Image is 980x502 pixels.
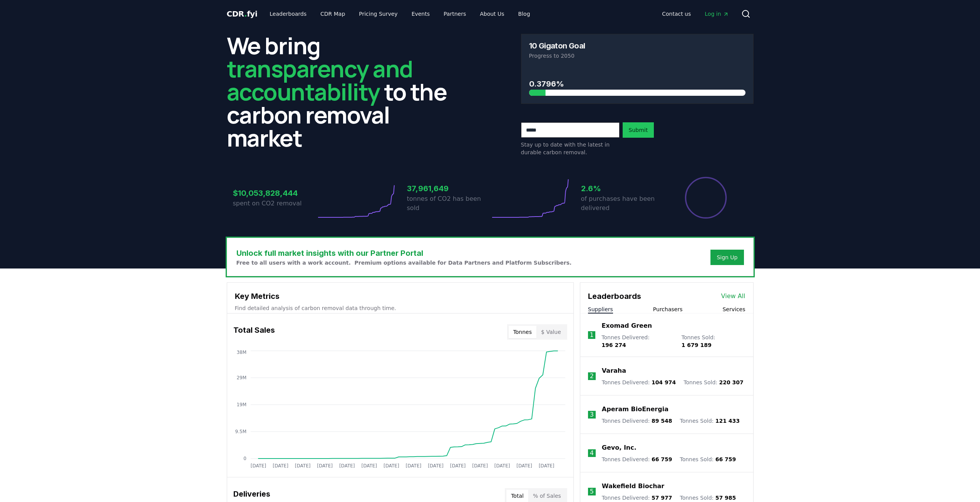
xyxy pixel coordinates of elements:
h3: Leaderboards [588,290,641,302]
button: $ Value [536,326,566,338]
tspan: [DATE] [538,463,554,469]
button: Total [506,490,528,502]
tspan: [DATE] [339,463,355,469]
tspan: [DATE] [450,463,466,469]
tspan: [DATE] [516,463,532,469]
tspan: 29M [236,375,246,380]
h3: $10,053,828,444 [233,187,316,199]
span: 57 977 [652,495,672,501]
p: 5 [590,487,594,496]
p: Tonnes Delivered : [601,334,673,349]
p: 1 [590,330,594,340]
span: Log in [705,10,729,18]
button: % of Sales [528,490,566,502]
p: Stay up to date with the latest in durable carbon removal. [521,141,620,156]
button: Purchasers [653,305,683,313]
a: Varaha [602,366,626,375]
span: 121 433 [715,418,740,424]
tspan: [DATE] [317,463,333,469]
span: 89 548 [652,418,672,424]
span: 57 985 [715,495,736,501]
nav: Main [263,7,536,21]
a: About Us [474,7,510,21]
tspan: [DATE] [494,463,510,469]
p: Tonnes Delivered : [602,455,672,463]
a: Aperam BioEnergia [602,405,668,414]
tspan: 38M [236,350,246,355]
a: Sign Up [717,254,737,261]
p: 3 [590,410,594,419]
p: Tonnes Sold : [682,334,745,349]
div: Percentage of sales delivered [684,176,727,219]
h3: 10 Gigaton Goal [529,42,585,50]
p: Free to all users with a work account. Premium options available for Data Partners and Platform S... [236,259,572,267]
tspan: 9.5M [235,429,246,434]
p: Find detailed analysis of carbon removal data through time. [235,304,566,312]
tspan: 19M [236,402,246,407]
a: CDR.fyi [227,8,258,19]
a: Events [405,7,436,21]
h3: 0.3796% [529,78,745,90]
nav: Main [656,7,735,21]
span: 1 679 189 [682,342,712,348]
tspan: [DATE] [384,463,399,469]
p: Tonnes Sold : [680,417,740,425]
span: 66 759 [652,456,672,462]
tspan: [DATE] [361,463,377,469]
a: Log in [699,7,735,21]
p: spent on CO2 removal [233,199,316,208]
p: 4 [590,449,594,458]
a: Pricing Survey [353,7,404,21]
tspan: [DATE] [250,463,266,469]
a: View All [721,292,745,301]
tspan: [DATE] [295,463,310,469]
tspan: [DATE] [273,463,288,469]
span: . [244,9,247,18]
p: tonnes of CO2 has been sold [407,194,490,213]
button: Submit [623,122,654,138]
span: 66 759 [715,456,736,462]
a: CDR Map [314,7,351,21]
tspan: [DATE] [472,463,488,469]
button: Sign Up [710,250,744,265]
p: Tonnes Delivered : [602,494,672,502]
a: Partners [437,7,472,21]
a: Gevo, Inc. [602,443,637,452]
span: 104 974 [652,379,676,385]
tspan: [DATE] [405,463,421,469]
span: 196 274 [601,342,626,348]
button: Services [722,305,745,313]
p: of purchases have been delivered [581,194,664,213]
h3: Unlock full market insights with our Partner Portal [236,247,572,259]
h3: 2.6% [581,183,664,194]
span: CDR fyi [227,9,258,18]
tspan: 0 [243,456,246,461]
a: Wakefield Biochar [602,482,664,491]
h3: Key Metrics [235,290,566,302]
a: Exomad Green [601,321,652,330]
button: Suppliers [588,305,613,313]
span: transparency and accountability [227,53,413,107]
tspan: [DATE] [428,463,444,469]
h2: We bring to the carbon removal market [227,34,459,149]
span: 220 307 [719,379,743,385]
p: Tonnes Sold : [680,494,736,502]
p: Tonnes Sold : [683,379,744,386]
button: Tonnes [509,326,536,338]
a: Leaderboards [263,7,313,21]
h3: 37,961,649 [407,183,490,194]
p: Tonnes Sold : [680,455,736,463]
a: Blog [512,7,536,21]
p: Tonnes Delivered : [602,379,676,386]
p: Tonnes Delivered : [602,417,672,425]
p: 2 [590,372,594,381]
p: Progress to 2050 [529,52,745,60]
a: Contact us [656,7,697,21]
h3: Total Sales [233,324,275,340]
